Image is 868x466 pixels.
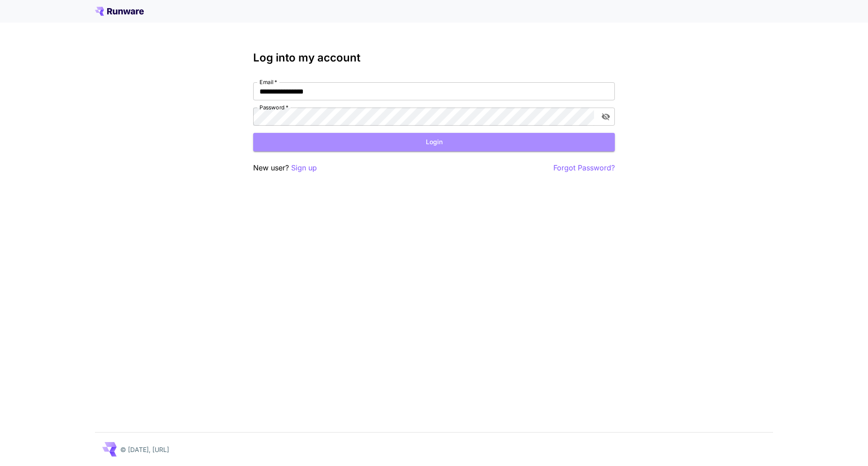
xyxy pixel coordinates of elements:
p: New user? [253,162,317,174]
button: Forgot Password? [553,162,615,174]
button: Sign up [291,162,317,174]
button: Login [253,133,615,151]
label: Password [259,104,288,111]
button: toggle password visibility [598,108,614,125]
label: Email [259,78,277,86]
p: © [DATE], [URL] [120,445,169,454]
h3: Log into my account [253,52,615,64]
